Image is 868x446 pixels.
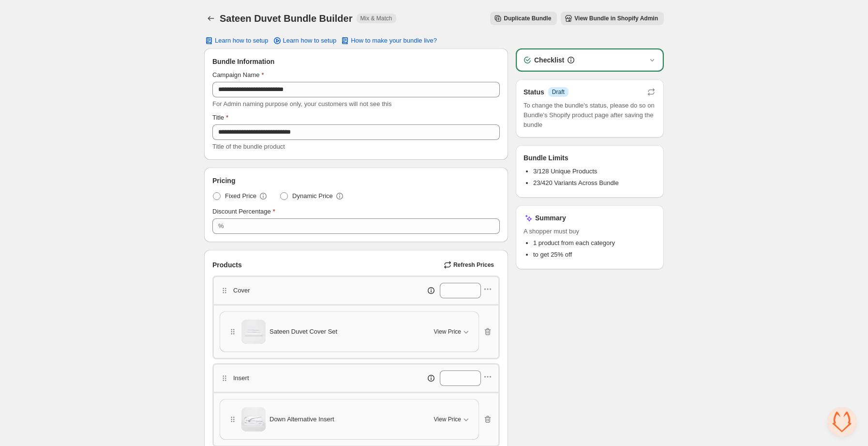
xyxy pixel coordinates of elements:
p: Cover [233,286,250,295]
span: Learn how to setup [283,37,337,45]
span: Products [212,260,242,270]
span: How to make your bundle live? [351,37,437,45]
button: Back [204,12,218,25]
span: 23/420 Variants Across Bundle [533,179,619,186]
span: Sateen Duvet Cover Set [269,327,337,337]
span: Refresh Prices [453,261,494,269]
li: to get 25% off [533,250,656,260]
span: Down Alternative Insert [269,415,334,424]
h1: Sateen Duvet Bundle Builder [220,13,353,24]
button: View Price [428,412,477,427]
span: Duplicate Bundle [504,15,551,22]
span: Mix & Match [360,15,392,22]
li: 1 product from each category [533,238,656,248]
span: Bundle Information [212,57,274,66]
h3: Checklist [534,55,564,65]
p: Insert [233,373,249,383]
span: 3/128 Unique Products [533,168,597,175]
span: To change the bundle's status, please do so on Bundle's Shopify product page after saving the bundle [524,101,656,130]
a: Відкритий чат [827,407,856,436]
label: Discount Percentage [212,207,275,216]
h3: Summary [535,213,566,223]
span: A shopper must buy [524,227,656,236]
span: View Price [434,328,461,336]
button: Refresh Prices [440,258,500,272]
span: View Price [434,415,461,423]
button: View Price [428,324,477,339]
button: Duplicate Bundle [490,12,557,25]
span: Draft [552,88,565,96]
button: How to make your bundle live? [334,34,443,47]
span: For Admin naming purpose only, your customers will not see this [212,100,391,108]
h3: Bundle Limits [524,153,569,163]
img: Sateen Duvet Cover Set [241,320,266,344]
img: Down Alternative Insert [241,407,266,431]
span: Learn how to setup [215,37,269,45]
h3: Status [524,87,544,97]
button: Learn how to setup [198,34,274,47]
span: Dynamic Price [292,191,333,201]
label: Campaign Name [212,70,264,80]
span: View Bundle in Shopify Admin [574,15,658,22]
label: Title [212,113,228,123]
div: % [218,221,224,231]
button: View Bundle in Shopify Admin [561,12,664,25]
span: Fixed Price [225,191,256,201]
span: Pricing [212,176,235,185]
a: Learn how to setup [267,34,343,47]
span: Title of the bundle product [212,143,285,150]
